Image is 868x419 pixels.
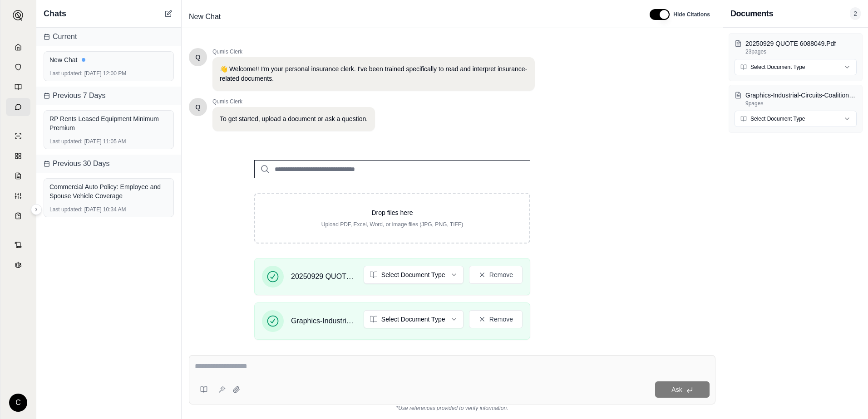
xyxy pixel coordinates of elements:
[6,38,30,56] a: Home
[6,236,30,254] a: Contract Analysis
[745,91,857,100] p: Graphics-Industrial-Circuits-Coalition-Quotation-267369.pdf
[36,87,181,105] div: Previous 7 Days
[291,271,356,282] span: 20250929 QUOTE 6088049.Pdf
[49,55,168,64] div: New Chat
[6,187,30,205] a: Custom Report
[196,102,201,112] span: Hello
[745,39,857,48] p: 20250929 QUOTE 6088049.Pdf
[6,207,30,225] a: Coverage Table
[163,8,174,19] button: New Chat
[6,147,30,165] a: Policy Comparisons
[291,316,356,326] span: Graphics-Industrial-Circuits-Coalition-Quotation-267369.pdf
[185,10,224,24] span: New Chat
[655,381,710,398] button: Ask
[6,78,30,96] a: Prompt Library
[850,7,861,20] span: 2
[13,10,24,21] img: Expand sidebar
[671,386,682,393] span: Ask
[673,11,710,18] span: Hide Citations
[212,48,535,55] span: Qumis Clerk
[49,138,168,145] div: [DATE] 11:05 AM
[745,48,857,55] p: 23 pages
[31,204,42,215] button: Expand sidebar
[49,138,83,145] span: Last updated:
[49,182,168,200] div: Commercial Auto Policy: Employee and Spouse Vehicle Coverage
[49,206,168,213] div: [DATE] 10:34 AM
[735,39,857,55] button: 20250929 QUOTE 6088049.Pdf23pages
[6,127,30,145] a: Single Policy
[44,7,66,20] span: Chats
[9,6,27,24] button: Expand sidebar
[735,91,857,107] button: Graphics-Industrial-Circuits-Coalition-Quotation-267369.pdf9pages
[49,70,83,77] span: Last updated:
[189,404,715,412] div: *Use references provided to verify information.
[6,98,30,116] a: Chat
[220,114,368,124] p: To get started, upload a document or ask a question.
[270,208,515,217] p: Drop files here
[270,221,515,228] p: Upload PDF, Excel, Word, or image files (JPG, PNG, TIFF)
[36,155,181,173] div: Previous 30 Days
[196,53,201,62] span: Hello
[49,70,168,77] div: [DATE] 12:00 PM
[212,98,375,105] span: Qumis Clerk
[469,310,523,328] button: Remove
[730,7,773,20] h3: Documents
[36,28,181,46] div: Current
[9,394,27,412] div: C
[49,114,168,132] div: RP Rents Leased Equipment Minimum Premium
[745,100,857,107] p: 9 pages
[185,10,639,24] div: Edit Title
[220,64,528,83] p: 👋 Welcome!! I'm your personal insurance clerk. I've been trained specifically to read and interpr...
[6,58,30,76] a: Documents Vault
[6,256,30,274] a: Legal Search Engine
[469,266,523,284] button: Remove
[49,206,83,213] span: Last updated:
[6,167,30,185] a: Claim Coverage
